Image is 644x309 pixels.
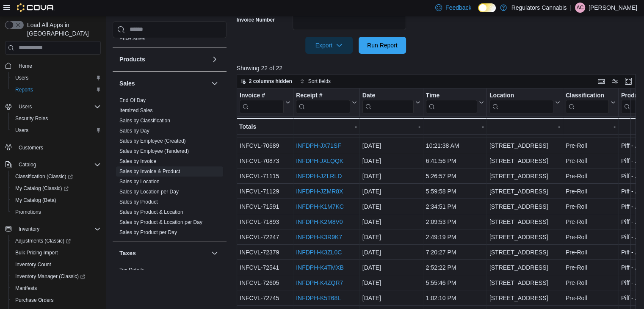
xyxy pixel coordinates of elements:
span: My Catalog (Classic) [15,185,69,192]
a: Adjustments (Classic) [12,236,74,246]
div: Pre-Roll [566,141,616,151]
span: Reports [12,85,101,95]
button: Receipt # [296,91,357,113]
button: Reports [8,84,104,96]
div: INFCVL-72605 [240,278,290,288]
a: INFDPH-K5T68L [296,295,341,301]
button: Security Roles [8,113,104,124]
div: Classification [566,91,609,99]
span: Dark Mode [478,12,478,13]
a: Price Sheet [119,36,146,41]
div: [STREET_ADDRESS] [489,293,560,303]
div: 2:52:22 PM [426,262,484,273]
p: | [570,3,572,13]
span: Home [19,63,32,69]
span: Manifests [15,285,37,292]
div: Pre-Roll [566,278,616,288]
span: Sales by Location [119,178,160,185]
span: Inventory Manager (Classic) [15,273,85,280]
div: Time [426,91,477,99]
span: Promotions [15,209,41,215]
span: Bulk Pricing Import [15,249,58,256]
div: 1:02:10 PM [426,293,484,303]
div: [DATE] [362,293,420,303]
a: Sales by Employee (Created) [119,138,186,144]
span: Sales by Invoice [119,158,156,165]
div: Location [489,91,553,99]
span: Itemized Sales [119,107,153,114]
button: Catalog [2,159,104,171]
div: INFCVL-71115 [240,171,290,181]
button: Export [305,37,353,54]
a: Users [12,125,32,135]
span: Inventory [19,226,39,232]
span: Sales by Day [119,127,149,134]
a: Sales by Product & Location [119,209,183,215]
div: Sales [113,95,227,241]
span: End Of Day [119,97,146,104]
div: Invoice # [240,91,284,113]
div: [STREET_ADDRESS] [489,186,560,196]
span: Users [19,103,32,110]
a: Sales by Product & Location per Day [119,219,202,225]
div: [STREET_ADDRESS] [489,262,560,273]
a: INFDPH-JZMR8X [296,188,343,195]
div: Pre-Roll [566,232,616,242]
div: - [489,121,560,132]
span: Inventory Count [12,259,101,270]
button: Inventory [2,223,104,235]
a: INFDPH-JXLQQK [296,157,343,164]
div: [STREET_ADDRESS] [489,201,560,212]
div: INFCVL-72541 [240,262,290,273]
button: 2 columns hidden [237,76,296,86]
button: Customers [2,141,104,154]
button: Location [489,91,560,113]
a: Inventory Manager (Classic) [12,271,88,281]
a: INFDPH-K3ZL0C [296,249,342,256]
input: Dark Mode [478,3,496,12]
div: INFCVL-71129 [240,186,290,196]
span: Sales by Product & Location per Day [119,219,202,226]
span: Tax Details [119,267,144,273]
div: [STREET_ADDRESS] [489,278,560,288]
a: Manifests [12,283,40,293]
div: [STREET_ADDRESS] [489,125,560,135]
span: Inventory [15,224,101,234]
span: Customers [15,142,101,153]
span: Sort fields [308,78,331,85]
a: INFDPH-K4ZQR7 [296,279,343,286]
div: [STREET_ADDRESS] [489,141,560,151]
div: 6:41:56 PM [426,156,484,166]
span: Catalog [15,160,101,170]
div: Invoice # [240,91,284,99]
div: 6:44:02 PM [426,125,484,135]
span: Feedback [445,3,471,12]
div: [DATE] [362,186,420,196]
div: 7:20:27 PM [426,247,484,257]
button: Sales [119,79,208,88]
button: Invoice # [240,91,290,113]
a: Adjustments (Classic) [8,235,104,247]
div: Date [362,91,414,99]
a: Home [15,61,36,71]
a: Inventory Count [12,259,55,270]
div: INFCVL-70873 [240,156,290,166]
a: Security Roles [12,113,51,124]
div: INFCVL-70613 [240,125,290,135]
div: INFCVL-70689 [240,141,290,151]
button: Users [8,124,104,136]
div: [STREET_ADDRESS] [489,232,560,242]
a: Sales by Product per Day [119,229,177,235]
span: Sales by Classification [119,117,170,124]
div: [STREET_ADDRESS] [489,171,560,181]
button: Catalog [15,160,39,170]
button: Classification [566,91,616,113]
div: [DATE] [362,262,420,273]
button: Users [15,102,35,112]
span: AC [577,3,584,13]
div: 2:49:19 PM [426,232,484,242]
img: Cova [17,3,55,12]
span: Security Roles [15,115,48,122]
span: Catalog [19,161,36,168]
span: Manifests [12,283,101,293]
